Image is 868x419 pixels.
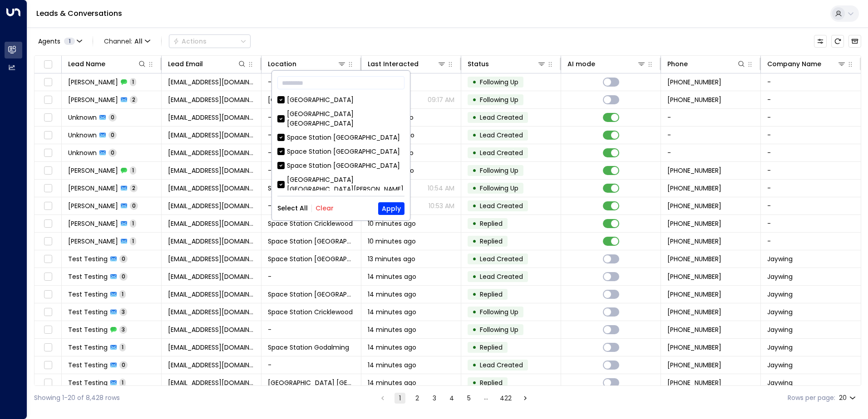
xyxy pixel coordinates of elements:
div: • [472,145,477,161]
td: - [761,180,861,197]
div: Company Name [767,58,821,69]
span: 3 [119,308,127,316]
span: Toggle select row [42,94,54,106]
td: - [261,127,361,144]
div: AI mode [567,58,595,69]
span: Lead Created [480,131,523,140]
td: - [761,91,861,108]
span: Lead Created [480,201,523,210]
span: +441234567890 [667,307,721,317]
div: • [472,110,477,125]
button: Archived Leads [848,35,861,48]
span: Aime Munianga [68,184,118,193]
td: - [761,73,861,91]
span: Space Station Banbury [268,254,355,263]
span: Following Up [480,325,518,334]
td: - [261,321,361,338]
button: Go to next page [520,393,531,404]
span: test@test.com [168,290,255,299]
button: Go to page 5 [464,393,474,404]
td: - [261,197,361,214]
button: Apply [378,202,404,215]
button: page 1 [395,393,405,404]
td: - [761,144,861,161]
span: Lead Created [480,272,523,281]
button: Channel:All [100,35,154,48]
div: Status [468,58,546,69]
span: Toggle select row [42,324,54,336]
span: +441234567890 [667,254,721,263]
span: 10 minutes ago [368,219,416,228]
button: Actions [169,34,251,48]
button: Go to page 422 [498,393,513,404]
span: Following Up [480,95,518,104]
span: 0 [119,273,128,280]
div: Phone [667,58,746,69]
span: sophie_webb125@hotmail.com [168,166,255,175]
span: Jaywing [767,361,793,370]
div: Space Station [GEOGRAPHIC_DATA] [287,161,400,171]
div: Space Station [GEOGRAPHIC_DATA] [287,133,400,142]
div: Phone [667,58,688,69]
span: Jaywing [767,325,793,334]
td: - [761,109,861,126]
span: Toggle select row [42,342,54,353]
p: 09:17 AM [428,95,454,104]
span: Test Testing [68,290,108,299]
span: 1 [119,343,126,351]
div: • [472,287,477,302]
div: [GEOGRAPHIC_DATA] [287,95,354,105]
div: Showing 1-20 of 8,428 rows [34,393,120,403]
td: - [761,162,861,179]
span: Test Testing [68,272,108,281]
span: 14 minutes ago [368,378,416,387]
span: 14 minutes ago [368,307,416,317]
div: Space Station [GEOGRAPHIC_DATA] [277,147,404,156]
span: test@test.com [168,361,255,370]
span: Replied [480,290,503,299]
div: Lead Name [68,58,105,69]
span: Test Testing [68,254,108,263]
span: +441615855220 [667,95,721,104]
span: Test Testing [68,361,108,370]
div: • [472,234,477,249]
span: 10 minutes ago [368,237,416,246]
span: Toggle select row [42,77,54,88]
div: • [472,180,477,196]
span: test@test.com [168,343,255,352]
span: Space Station Doncaster [268,237,355,246]
span: Aime Munianga [68,166,118,175]
button: Clear [316,205,334,212]
span: Test Testing [68,343,108,352]
span: 14 minutes ago [368,272,416,281]
div: Button group with a nested menu [169,34,251,48]
span: 14 minutes ago [368,325,416,334]
span: test@test.com [168,325,255,334]
div: • [472,198,477,214]
span: +447793600902 [667,237,721,246]
span: Unknown [68,148,97,157]
span: Paul West [68,78,118,87]
span: Toggle select row [42,360,54,371]
span: +441234567890 [667,325,721,334]
td: - [261,162,361,179]
span: 1 [130,166,136,174]
span: Space Station Kilburn [268,378,355,387]
td: - [261,268,361,285]
span: Replied [480,343,503,352]
span: Following Up [480,78,518,87]
div: Location [268,58,296,69]
div: AI mode [567,58,646,69]
div: 20 [839,391,858,404]
span: 1 [130,237,136,245]
span: 0 [108,113,117,121]
div: [GEOGRAPHIC_DATA] [GEOGRAPHIC_DATA] [287,109,404,128]
div: • [472,92,477,107]
span: 1 [64,38,75,45]
span: +447702879102 [667,219,721,228]
div: • [472,216,477,231]
span: Jaywing [767,307,793,317]
span: 3 [119,326,127,333]
span: Toggle select row [42,218,54,229]
div: Actions [173,37,207,45]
